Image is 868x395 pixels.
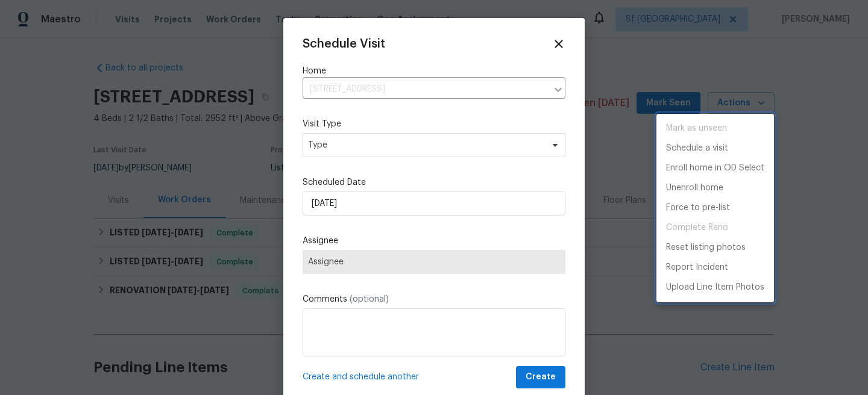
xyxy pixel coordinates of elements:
[666,202,730,214] p: Force to pre-list
[666,281,764,294] p: Upload Line Item Photos
[666,241,746,254] p: Reset listing photos
[666,261,728,274] p: Report Incident
[666,162,764,175] p: Enroll home in OD Select
[666,142,728,155] p: Schedule a visit
[656,218,774,238] span: Loading ...
[666,182,723,194] p: Unenroll home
